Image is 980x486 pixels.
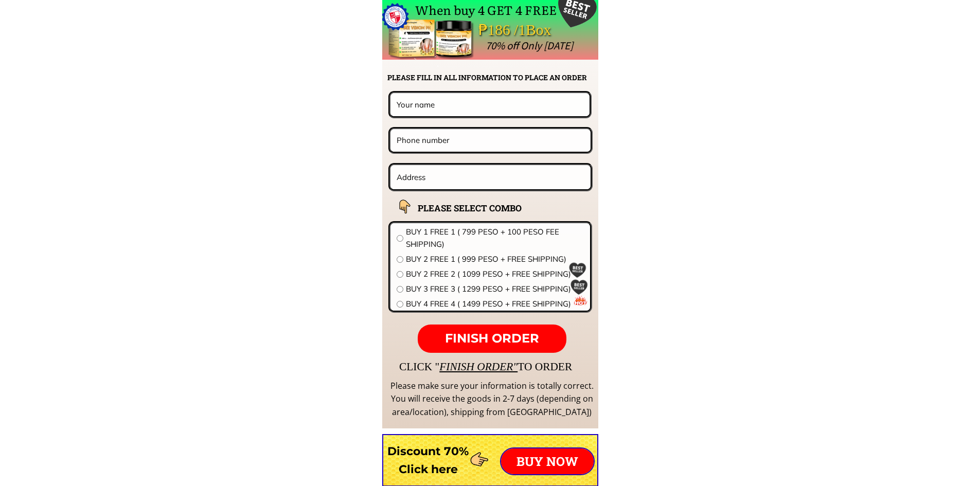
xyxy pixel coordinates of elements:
[394,129,587,151] input: Phone number
[478,18,580,42] div: ₱186 /1Box
[445,331,539,346] span: FINISH ORDER
[501,448,594,474] p: BUY NOW
[486,37,803,55] div: 70% off Only [DATE]
[387,72,597,83] h2: PLEASE FILL IN ALL INFORMATION TO PLACE AN ORDER
[406,283,584,295] span: BUY 3 FREE 3 ( 1299 PESO + FREE SHIPPING)
[406,253,584,265] span: BUY 2 FREE 1 ( 999 PESO + FREE SHIPPING)
[399,358,872,375] div: CLICK " TO ORDER
[394,165,587,189] input: Address
[406,226,584,250] span: BUY 1 FREE 1 ( 799 PESO + 100 PESO FEE SHIPPING)
[406,298,584,310] span: BUY 4 FREE 4 ( 1499 PESO + FREE SHIPPING)
[418,201,547,215] h2: PLEASE SELECT COMBO
[406,268,584,280] span: BUY 2 FREE 2 ( 1099 PESO + FREE SHIPPING)
[394,93,586,116] input: Your name
[382,442,474,478] h3: Discount 70% Click here
[439,361,518,373] span: FINISH ORDER"
[389,380,595,419] div: Please make sure your information is totally correct. You will receive the goods in 2-7 days (dep...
